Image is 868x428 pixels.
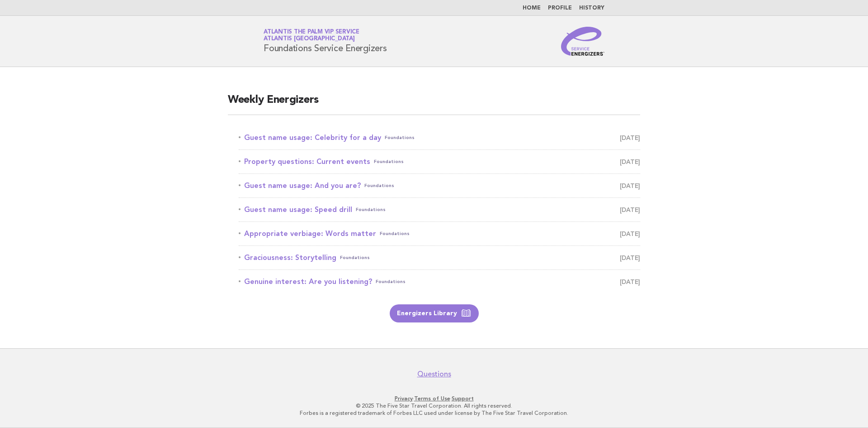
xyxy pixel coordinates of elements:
[452,395,474,402] a: Support
[239,131,640,144] a: Guest name usage: Celebrity for a dayFoundations [DATE]
[157,402,711,409] p: © 2025 The Five Star Travel Corporation. All rights reserved.
[239,251,640,264] a: Graciousness: StorytellingFoundations [DATE]
[390,304,479,322] a: Energizers Library
[364,179,394,192] span: Foundations
[620,131,640,144] span: [DATE]
[239,227,640,240] a: Appropriate verbiage: Words matterFoundations [DATE]
[380,227,410,240] span: Foundations
[620,203,640,216] span: [DATE]
[376,275,406,288] span: Foundations
[523,5,541,11] a: Home
[157,395,711,402] p: · ·
[157,409,711,417] p: Forbes is a registered trademark of Forbes LLC used under license by The Five Star Travel Corpora...
[620,275,640,288] span: [DATE]
[239,179,640,192] a: Guest name usage: And you are?Foundations [DATE]
[264,36,355,42] span: Atlantis [GEOGRAPHIC_DATA]
[561,27,604,56] img: Service Energizers
[548,5,572,11] a: Profile
[356,203,386,216] span: Foundations
[239,203,640,216] a: Guest name usage: Speed drillFoundations [DATE]
[414,395,450,402] a: Terms of Use
[579,5,604,11] a: History
[385,131,415,144] span: Foundations
[417,370,451,379] a: Questions
[374,155,404,168] span: Foundations
[239,155,640,168] a: Property questions: Current eventsFoundations [DATE]
[395,395,413,402] a: Privacy
[264,29,359,42] a: Atlantis The Palm VIP ServiceAtlantis [GEOGRAPHIC_DATA]
[620,251,640,264] span: [DATE]
[620,155,640,168] span: [DATE]
[620,179,640,192] span: [DATE]
[264,29,387,53] h1: Foundations Service Energizers
[620,227,640,240] span: [DATE]
[239,275,640,288] a: Genuine interest: Are you listening?Foundations [DATE]
[228,93,640,115] h2: Weekly Energizers
[340,251,370,264] span: Foundations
